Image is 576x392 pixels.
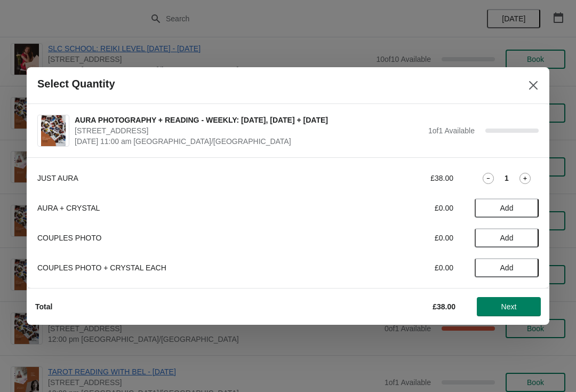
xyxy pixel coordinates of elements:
button: Add [475,258,539,277]
div: £0.00 [355,262,453,273]
button: Add [475,228,539,247]
div: JUST AURA [37,173,333,183]
div: £0.00 [355,203,453,213]
div: AURA + CRYSTAL [37,203,333,213]
div: COUPLES PHOTO + CRYSTAL EACH [37,262,333,273]
span: Next [501,302,517,311]
div: £0.00 [355,233,453,243]
button: Add [475,198,539,218]
div: COUPLES PHOTO [37,233,333,243]
span: 1 of 1 Available [428,126,475,135]
span: Add [500,204,514,212]
strong: Total [35,302,52,311]
span: AURA PHOTOGRAPHY + READING - WEEKLY: [DATE], [DATE] + [DATE] [75,115,423,125]
button: Close [524,76,543,95]
img: AURA PHOTOGRAPHY + READING - WEEKLY: FRIDAY, SATURDAY + SUNDAY | 74 Broadway Market, London, UK |... [41,115,66,146]
span: [DATE] 11:00 am [GEOGRAPHIC_DATA]/[GEOGRAPHIC_DATA] [75,136,423,147]
span: [STREET_ADDRESS] [75,125,423,136]
h2: Select Quantity [37,78,115,90]
strong: £38.00 [433,302,455,311]
span: Add [500,234,514,242]
div: £38.00 [355,173,453,183]
span: Add [500,263,514,272]
strong: 1 [505,173,509,183]
button: Next [477,297,541,316]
